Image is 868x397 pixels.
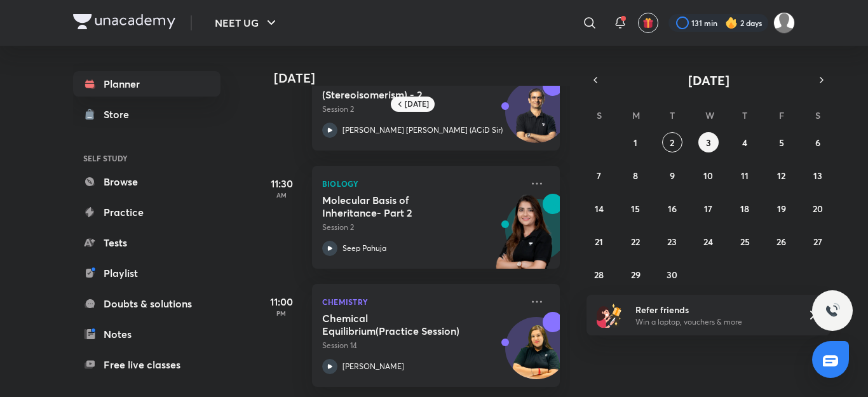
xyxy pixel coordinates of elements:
p: Session 14 [322,340,522,351]
a: Store [73,102,220,127]
abbr: September 24, 2025 [703,236,713,248]
button: avatar [638,13,658,33]
abbr: September 13, 2025 [813,170,822,182]
abbr: Friday [779,109,784,121]
h6: SELF STUDY [73,147,220,169]
abbr: September 14, 2025 [595,203,604,215]
abbr: Monday [632,109,640,121]
img: referral [597,302,622,328]
abbr: September 21, 2025 [595,236,603,248]
button: September 14, 2025 [589,198,609,219]
abbr: September 16, 2025 [668,203,677,215]
a: Free live classes [73,352,220,377]
button: September 23, 2025 [662,231,682,252]
button: September 3, 2025 [698,132,719,152]
a: Company Logo [73,14,175,32]
button: September 4, 2025 [735,132,755,152]
h5: Chemical Equilibrium(Practice Session) [322,312,480,337]
button: September 17, 2025 [698,198,719,219]
abbr: September 30, 2025 [667,269,677,281]
a: Doubts & solutions [73,291,220,316]
abbr: Tuesday [670,109,675,121]
button: September 13, 2025 [808,165,828,185]
button: September 2, 2025 [662,132,682,152]
abbr: September 9, 2025 [670,170,675,182]
h5: 11:00 [256,294,307,309]
button: September 22, 2025 [625,231,646,252]
button: September 26, 2025 [771,231,792,252]
img: streak [725,17,738,29]
img: Avatar [506,88,567,149]
button: September 9, 2025 [662,165,682,185]
h6: Refer friends [635,303,792,316]
img: avatar [642,17,654,29]
a: Notes [73,321,220,347]
abbr: September 29, 2025 [631,269,641,281]
h5: 11:30 [256,176,307,191]
p: AM [256,191,307,199]
button: September 28, 2025 [589,264,609,285]
abbr: September 5, 2025 [779,137,784,149]
p: Session 2 [322,104,522,115]
img: Divya rakesh [773,12,795,34]
abbr: September 25, 2025 [740,236,750,248]
abbr: September 18, 2025 [740,203,749,215]
h6: [DATE] [405,99,429,109]
abbr: September 1, 2025 [634,137,637,149]
abbr: September 12, 2025 [777,170,785,182]
abbr: September 11, 2025 [741,170,749,182]
p: [PERSON_NAME] [PERSON_NAME] (ACiD Sir) [342,124,503,136]
abbr: September 10, 2025 [703,170,713,182]
abbr: Sunday [597,109,602,121]
button: September 15, 2025 [625,198,646,219]
button: NEET UG [207,10,287,36]
abbr: September 22, 2025 [631,236,640,248]
abbr: September 27, 2025 [813,236,822,248]
abbr: September 19, 2025 [777,203,786,215]
p: Chemistry [322,294,522,309]
div: Store [104,107,137,122]
button: September 16, 2025 [662,198,682,219]
img: unacademy [490,194,560,281]
abbr: September 4, 2025 [742,137,747,149]
abbr: Wednesday [705,109,714,121]
button: September 29, 2025 [625,264,646,285]
h4: [DATE] [274,71,573,86]
button: September 1, 2025 [625,132,646,152]
abbr: September 23, 2025 [667,236,677,248]
button: September 25, 2025 [735,231,755,252]
button: September 24, 2025 [698,231,719,252]
abbr: September 15, 2025 [631,203,640,215]
h5: Conformational Isomerism (Stereoisomerism) - 2 [322,76,480,101]
button: September 18, 2025 [735,198,755,219]
p: Win a laptop, vouchers & more [635,316,792,328]
abbr: September 8, 2025 [633,170,638,182]
abbr: September 2, 2025 [670,137,674,149]
img: ttu [825,303,840,318]
abbr: September 20, 2025 [813,203,823,215]
button: September 20, 2025 [808,198,828,219]
abbr: Thursday [742,109,747,121]
a: Browse [73,169,220,194]
abbr: September 6, 2025 [815,137,820,149]
button: September 10, 2025 [698,165,719,185]
button: September 30, 2025 [662,264,682,285]
button: September 6, 2025 [808,132,828,152]
p: Biology [322,176,522,191]
abbr: September 3, 2025 [706,137,711,149]
button: September 19, 2025 [771,198,792,219]
img: Company Logo [73,14,175,29]
button: September 12, 2025 [771,165,792,185]
button: September 5, 2025 [771,132,792,152]
p: [PERSON_NAME] [342,361,404,372]
button: September 8, 2025 [625,165,646,185]
p: Seep Pahuja [342,243,386,254]
a: Practice [73,199,220,225]
span: [DATE] [688,72,729,89]
a: Playlist [73,260,220,286]
img: Avatar [506,324,567,385]
abbr: September 28, 2025 [594,269,604,281]
a: Tests [73,230,220,255]
button: [DATE] [604,71,813,89]
abbr: September 17, 2025 [704,203,712,215]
